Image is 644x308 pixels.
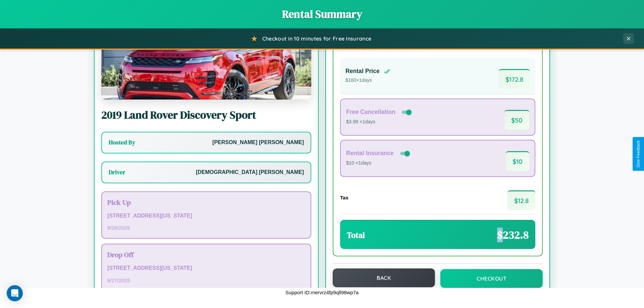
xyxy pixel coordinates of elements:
p: Support ID: mervrz4fp9qll98wp7a [285,288,359,297]
button: Checkout [440,269,543,288]
span: $ 232.8 [497,228,529,242]
p: 8 / 26 / 2025 [107,223,305,232]
h4: Rental Price [345,68,380,75]
button: Back [333,268,435,287]
span: Checkout in 10 minutes for Free Insurance [262,35,371,42]
span: $ 50 [504,110,529,130]
h1: Rental Summary [7,7,637,21]
h4: Rental Insurance [346,150,394,157]
span: $ 172.8 [499,69,530,89]
h3: Pick Up [107,197,305,207]
p: [DEMOGRAPHIC_DATA] [PERSON_NAME] [196,168,304,177]
span: $ 10 [506,151,529,171]
h3: Total [347,230,365,241]
span: $ 12.8 [507,190,535,210]
div: Give Feedback [636,140,641,168]
h4: Tax [340,195,348,200]
h3: Hosted By [109,138,135,146]
p: $10 × 1 days [346,159,411,168]
p: [STREET_ADDRESS][US_STATE] [107,211,305,221]
h3: Drop Off [107,250,305,259]
p: 8 / 27 / 2025 [107,276,305,285]
div: Open Intercom Messenger [7,285,23,301]
h4: Free Cancellation [346,109,395,116]
h3: Driver [109,168,125,176]
p: $3.99 × 1 days [346,118,413,126]
p: [PERSON_NAME] [PERSON_NAME] [212,138,304,147]
h2: 2019 Land Rover Discovery Sport [101,108,311,122]
img: Land Rover Discovery Sport [101,33,311,100]
p: [STREET_ADDRESS][US_STATE] [107,263,305,273]
p: $ 160 × 1 days [345,76,390,85]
